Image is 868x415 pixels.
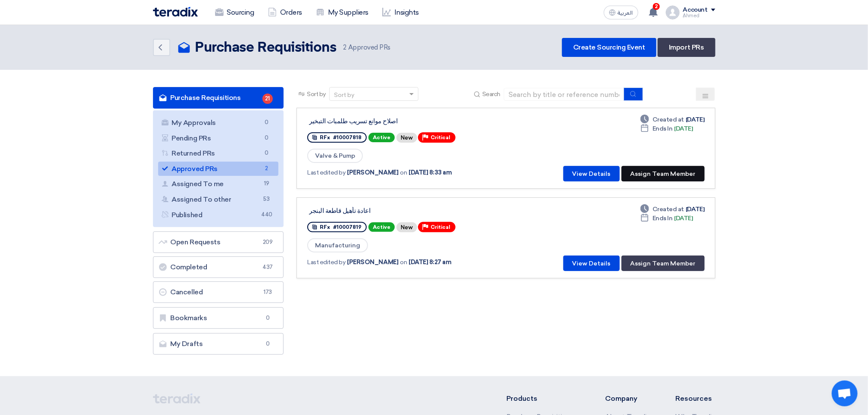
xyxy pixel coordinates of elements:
[504,88,624,101] input: Search by title or reference number
[333,224,362,230] span: #10007819
[262,314,273,322] span: 0
[334,90,354,100] div: Sort by
[307,149,363,163] span: Valve & Pump
[158,131,279,146] a: Pending PRs
[262,288,273,296] span: 173
[640,124,693,133] div: [DATE]
[604,6,638,19] button: العربية
[343,43,390,53] span: Approved PRs
[653,214,673,223] span: Ends In
[431,134,450,140] span: Critical
[653,205,684,214] span: Created at
[158,208,279,222] a: Published
[683,6,708,14] div: Account
[397,133,417,143] div: New
[158,177,279,191] a: Assigned To me
[153,256,284,278] a: Completed437
[653,124,673,133] span: Ends In
[158,115,279,130] a: My Approvals
[153,87,284,109] a: Purchase Requisitions21
[409,258,451,267] span: [DATE] 8:27 am
[562,38,656,57] a: Create Sourcing Event
[482,90,500,99] span: Search
[261,118,272,127] span: 0
[153,281,284,303] a: Cancelled173
[347,258,399,267] span: [PERSON_NAME]
[375,3,426,22] a: Insights
[208,3,261,22] a: Sourcing
[262,263,273,271] span: 437
[195,39,337,56] h2: Purchase Requisitions
[262,94,273,104] span: 21
[563,256,620,271] button: View Details
[262,340,273,348] span: 0
[153,307,284,329] a: Bookmarks0
[397,222,417,232] div: New
[158,162,279,176] a: Approved PRs
[153,7,198,17] img: Teradix logo
[347,168,399,177] span: [PERSON_NAME]
[307,90,326,99] span: Sort by
[409,168,452,177] span: [DATE] 8:33 am
[400,258,407,267] span: on
[683,13,715,18] div: ِAhmed
[431,224,450,230] span: Critical
[368,133,395,142] span: Active
[309,117,525,125] div: اصلاح موانع تسريب طلمبات التبخير
[261,164,272,173] span: 2
[261,179,272,188] span: 19
[640,115,704,124] div: [DATE]
[368,222,395,232] span: Active
[621,166,705,181] button: Assign Team Member
[261,3,309,22] a: Orders
[563,166,620,181] button: View Details
[158,192,279,207] a: Assigned To other
[307,168,345,177] span: Last edited by
[158,146,279,161] a: Returned PRs
[343,44,347,51] span: 2
[621,256,705,271] button: Assign Team Member
[309,3,375,22] a: My Suppliers
[333,134,362,140] span: #10007818
[153,333,284,355] a: My Drafts0
[618,10,633,16] span: العربية
[653,115,684,124] span: Created at
[320,134,330,140] span: RFx
[309,207,525,215] div: اعادة تأهيل قاطعة البنجر
[153,231,284,253] a: Open Requests209
[605,393,650,404] li: Company
[320,224,330,230] span: RFx
[653,3,660,10] span: 2
[400,168,407,177] span: on
[262,238,273,247] span: 209
[640,214,693,223] div: [DATE]
[261,195,272,204] span: 53
[658,38,715,57] a: Import PRs
[307,258,345,267] span: Last edited by
[261,134,272,143] span: 0
[676,393,715,404] li: Resources
[666,6,680,19] img: profile_test.png
[640,205,704,214] div: [DATE]
[832,381,858,406] a: Open chat
[261,149,272,158] span: 0
[261,210,272,219] span: 440
[506,393,579,404] li: Products
[307,238,368,253] span: Manufacturing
